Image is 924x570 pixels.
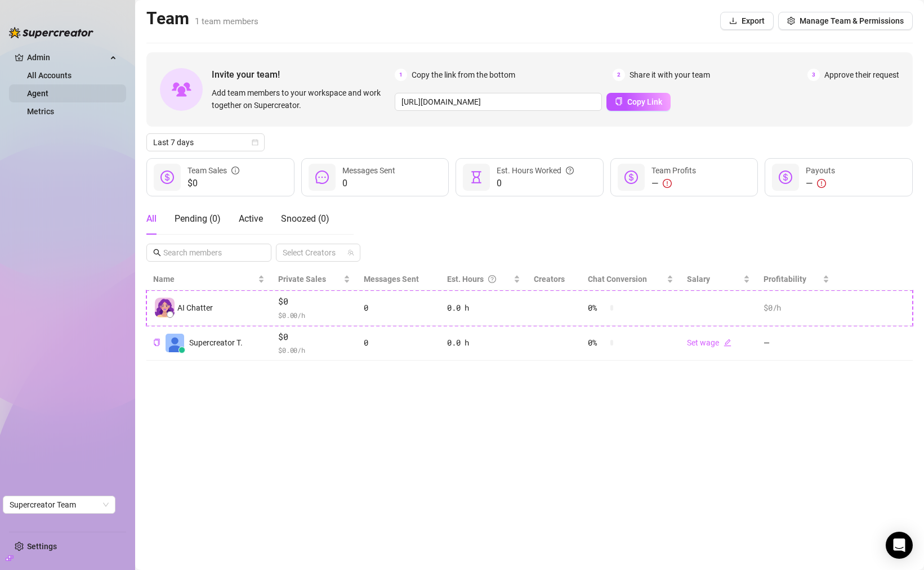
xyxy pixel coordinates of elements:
[395,69,407,81] span: 1
[278,295,350,308] span: $0
[886,532,913,559] div: Open Intercom Messenger
[188,177,239,190] span: $0
[177,302,213,314] span: AI Chatter
[615,97,623,105] span: copy
[447,273,511,285] div: Est. Hours
[6,554,14,562] span: build
[160,170,174,184] span: dollar-circle
[624,170,638,184] span: dollar-circle
[281,213,329,224] span: Snoozed ( 0 )
[278,309,350,321] span: $ 0.00 /h
[212,87,390,111] span: Add team members to your workspace and work together on Supercreator.
[188,164,239,177] div: Team Sales
[27,89,48,98] a: Agent
[742,16,765,25] span: Export
[364,336,434,349] div: 0
[447,336,520,349] div: 0.0 h
[278,330,350,344] span: $0
[175,212,221,226] div: Pending ( 0 )
[687,338,731,347] a: Set wageedit
[806,166,835,175] span: Payouts
[239,213,263,224] span: Active
[153,339,160,347] button: Copy Teammate ID
[315,170,329,184] span: message
[347,249,354,256] span: team
[824,69,899,81] span: Approve their request
[27,542,57,551] a: Settings
[231,164,239,177] span: info-circle
[278,344,350,356] span: $ 0.00 /h
[342,177,395,190] span: 0
[663,179,672,188] span: exclamation-circle
[800,16,904,25] span: Manage Team & Permissions
[153,339,160,346] span: copy
[778,12,913,30] button: Manage Team & Permissions
[189,336,243,349] span: Supercreator T.
[447,302,520,314] div: 0.0 h
[627,97,662,106] span: Copy Link
[687,275,710,284] span: Salary
[412,69,515,81] span: Copy the link from the bottom
[807,69,820,81] span: 3
[497,177,574,190] span: 0
[153,134,258,151] span: Last 7 days
[497,164,574,177] div: Est. Hours Worked
[787,17,795,25] span: setting
[166,334,184,352] img: Supercreator Te…
[651,166,696,175] span: Team Profits
[146,8,258,29] h2: Team
[278,275,326,284] span: Private Sales
[155,298,175,317] img: izzy-ai-chatter-avatar-DDCN_rTZ.svg
[10,496,109,513] span: Supercreator Team
[153,249,161,257] span: search
[488,273,496,285] span: question-circle
[146,268,271,290] th: Name
[27,107,54,116] a: Metrics
[195,16,258,26] span: 1 team members
[764,302,829,314] div: $0 /h
[163,246,256,259] input: Search members
[27,48,107,66] span: Admin
[364,302,434,314] div: 0
[15,53,24,62] span: crown
[588,275,647,284] span: Chat Conversion
[651,177,696,190] div: —
[757,326,836,361] td: —
[606,93,671,111] button: Copy Link
[212,68,395,82] span: Invite your team!
[817,179,826,188] span: exclamation-circle
[729,17,737,25] span: download
[779,170,792,184] span: dollar-circle
[27,71,72,80] a: All Accounts
[720,12,774,30] button: Export
[724,339,731,347] span: edit
[153,273,256,285] span: Name
[9,27,93,38] img: logo-BBDzfeDw.svg
[252,139,258,146] span: calendar
[527,268,581,290] th: Creators
[146,212,157,226] div: All
[613,69,625,81] span: 2
[806,177,835,190] div: —
[470,170,483,184] span: hourglass
[588,336,606,349] span: 0 %
[342,166,395,175] span: Messages Sent
[566,164,574,177] span: question-circle
[588,302,606,314] span: 0 %
[364,275,419,284] span: Messages Sent
[630,69,710,81] span: Share it with your team
[764,275,806,284] span: Profitability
